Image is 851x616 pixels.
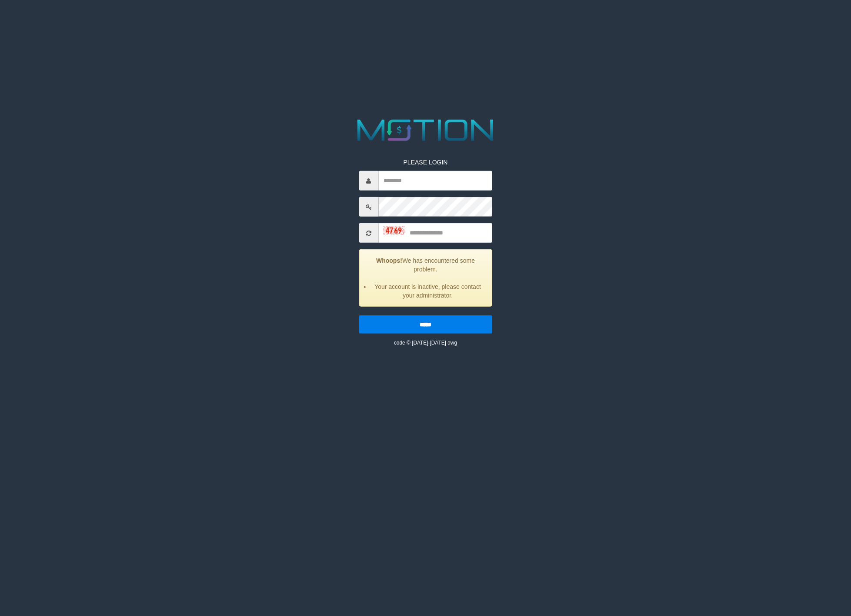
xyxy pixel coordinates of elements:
[376,257,402,264] strong: Whoops!
[383,226,404,235] img: captcha
[359,158,492,167] p: PLEASE LOGIN
[394,340,457,346] small: code © [DATE]-[DATE] dwg
[370,282,485,300] li: Your account is inactive, please contact your administrator.
[351,116,500,145] img: MOTION_logo.png
[359,249,492,307] div: We has encountered some problem.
